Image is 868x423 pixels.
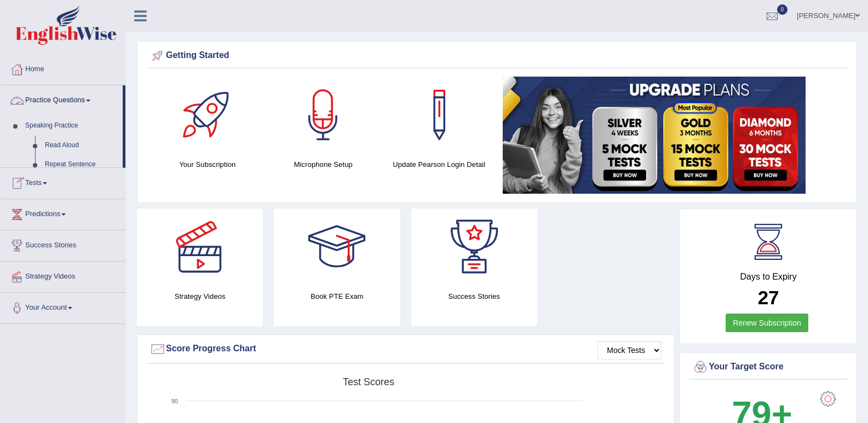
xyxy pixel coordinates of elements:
[137,291,263,302] h4: Strategy Videos
[150,48,844,64] div: Getting Started
[1,168,125,195] a: Tests
[171,398,178,404] text: 90
[343,376,394,387] tspan: Test scores
[387,159,492,170] h4: Update Pearson Login Detail
[1,262,125,289] a: Strategy Videos
[20,116,123,136] a: Speaking Practice
[411,291,537,302] h4: Success Stories
[1,199,125,227] a: Predictions
[503,77,806,194] img: small5.jpg
[271,159,376,170] h4: Microphone Setup
[1,293,125,320] a: Your Account
[777,4,788,15] span: 0
[726,314,808,332] a: Renew Subscription
[40,136,123,155] a: Read Aloud
[40,155,123,175] a: Repeat Sentence
[150,341,662,357] div: Score Progress Chart
[1,54,125,82] a: Home
[758,287,779,308] b: 27
[1,230,125,258] a: Success Stories
[1,85,123,113] a: Practice Questions
[692,359,844,375] div: Your Target Score
[274,291,400,302] h4: Book PTE Exam
[692,272,844,282] h4: Days to Expiry
[155,159,260,170] h4: Your Subscription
